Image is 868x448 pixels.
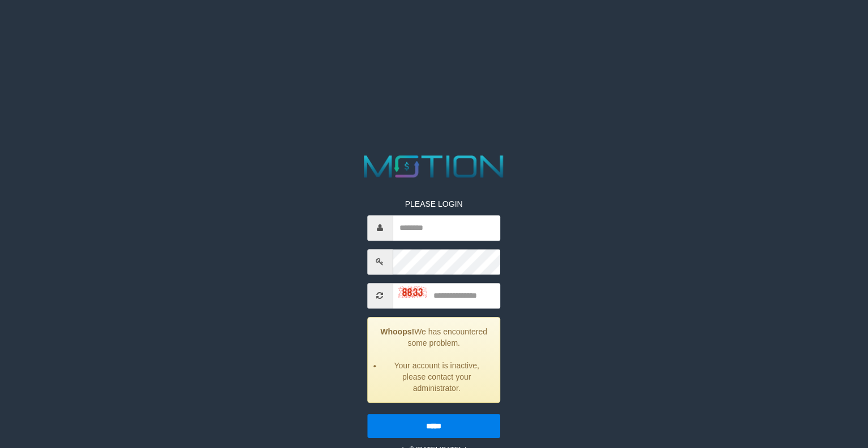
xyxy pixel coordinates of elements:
p: PLEASE LOGIN [367,198,501,210]
li: Your account is inactive, please contact your administrator. [382,360,492,394]
img: MOTION_logo.png [358,151,510,181]
img: captcha [398,286,427,298]
div: We has encountered some problem. [367,317,501,403]
strong: Whoops! [381,327,415,336]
